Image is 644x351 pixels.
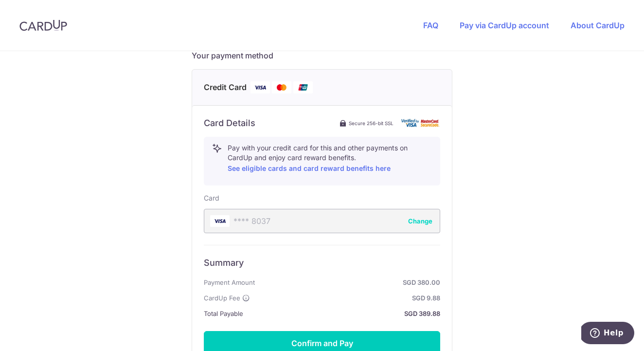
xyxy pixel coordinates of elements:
img: Union Pay [293,81,313,93]
a: FAQ [423,20,438,30]
label: Card [204,193,219,203]
h6: Card Details [204,117,255,129]
span: Total Payable [204,308,243,319]
img: CardUp [19,19,67,31]
strong: SGD 380.00 [259,277,440,288]
h5: Your payment method [192,50,452,61]
p: Pay with your credit card for this and other payments on CardUp and enjoy card reward benefits. [228,143,432,174]
span: Payment Amount [204,277,255,288]
button: Change [408,216,432,226]
img: Visa [250,81,270,93]
a: About CardUp [571,20,625,30]
span: Credit Card [204,81,247,93]
h6: Summary [204,257,440,269]
a: Pay via CardUp account [460,20,549,30]
span: Secure 256-bit SSL [349,119,394,127]
strong: SGD 9.88 [254,292,440,304]
img: card secure [401,119,440,127]
span: CardUp Fee [204,292,240,304]
img: Mastercard [272,81,291,93]
a: See eligible cards and card reward benefits here [228,164,391,172]
strong: SGD 389.88 [247,308,440,319]
iframe: Opens a widget where you can find more information [581,322,634,346]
